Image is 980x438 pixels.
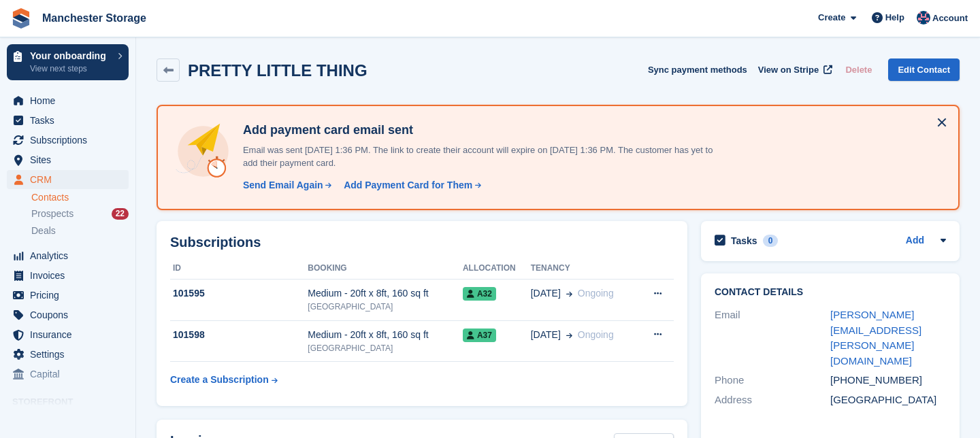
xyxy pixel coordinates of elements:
div: 101595 [170,286,308,301]
span: Help [885,11,904,24]
p: Your onboarding [30,51,111,61]
h2: Contact Details [715,287,946,298]
div: Medium - 20ft x 8ft, 160 sq ft [308,286,463,301]
div: Phone [715,373,830,388]
div: 22 [112,208,129,220]
span: Sites [30,150,112,169]
span: Home [30,91,112,110]
a: [PERSON_NAME][EMAIL_ADDRESS][PERSON_NAME][DOMAIN_NAME] [830,309,921,367]
th: Tenancy [531,258,638,280]
a: menu [7,345,129,364]
div: Add Payment Card for Them [344,178,472,192]
div: Email [715,307,830,369]
a: Deals [31,224,129,238]
a: menu [7,111,129,130]
span: View on Stripe [758,63,819,77]
div: [GEOGRAPHIC_DATA] [308,301,463,313]
span: A32 [463,287,496,301]
a: Manchester Storage [37,7,152,29]
button: Delete [840,58,877,81]
a: menu [7,305,129,324]
a: menu [7,246,129,265]
h2: Tasks [731,235,757,247]
div: 0 [763,235,779,247]
h2: PRETTY LITTLE THING [188,61,367,80]
div: [GEOGRAPHIC_DATA] [308,342,463,354]
span: Pricing [30,286,112,305]
span: Storefront [12,395,135,409]
span: Capital [30,365,112,384]
span: Subscriptions [30,131,112,150]
a: menu [7,131,129,150]
th: ID [170,258,308,280]
div: Send Email Again [243,178,323,192]
span: A37 [463,328,496,342]
div: [PHONE_NUMBER] [830,373,946,388]
div: [GEOGRAPHIC_DATA] [830,392,946,408]
button: Sync payment methods [648,58,747,81]
a: menu [7,150,129,169]
p: View next steps [30,63,111,75]
span: Prospects [31,207,73,220]
a: Contacts [31,191,129,204]
p: Email was sent [DATE] 1:36 PM. The link to create their account will expire on [DATE] 1:36 PM. Th... [238,144,714,170]
a: View on Stripe [753,58,835,81]
a: menu [7,365,129,384]
img: add-payment-card-4dbda4983b697a7845d177d07a5d71e8a16f1ec00487972de202a45f1e8132f5.svg [174,122,232,180]
a: menu [7,91,129,110]
span: Tasks [30,111,112,130]
span: Insurance [30,325,112,344]
span: Settings [30,345,112,364]
span: Ongoing [578,288,614,299]
a: Edit Contact [888,58,960,81]
th: Allocation [463,258,531,280]
div: 101598 [170,328,308,342]
a: menu [7,170,129,189]
a: Create a Subscription [170,367,278,392]
a: Add [906,233,924,249]
span: CRM [30,170,112,189]
div: Medium - 20ft x 8ft, 160 sq ft [308,328,463,342]
th: Booking [308,258,463,280]
span: Account [932,12,968,25]
div: Create a Subscription [170,373,269,387]
span: Invoices [30,266,112,285]
span: Create [818,11,845,24]
a: Prospects 22 [31,207,129,221]
a: menu [7,325,129,344]
h4: Add payment card email sent [238,122,714,138]
span: Coupons [30,305,112,324]
h2: Subscriptions [170,235,674,250]
span: Deals [31,224,56,237]
span: Analytics [30,246,112,265]
img: stora-icon-8386f47178a22dfd0bd8f6a31ec36ba5ce8667c1dd55bd0f319d3a0aa187defe.svg [11,8,31,29]
span: [DATE] [531,286,561,301]
a: Add Payment Card for Them [338,178,483,192]
a: Your onboarding View next steps [7,44,129,80]
div: Address [715,392,830,408]
span: [DATE] [531,328,561,342]
span: Ongoing [578,329,614,340]
a: menu [7,266,129,285]
a: menu [7,286,129,305]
